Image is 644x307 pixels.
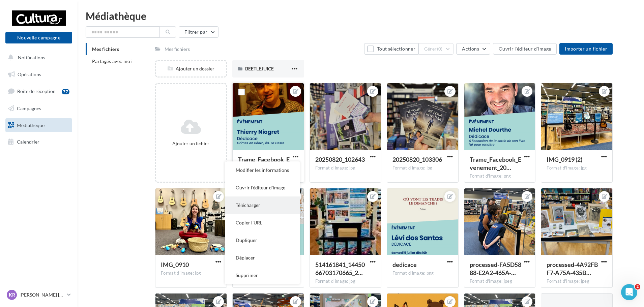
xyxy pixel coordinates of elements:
[225,267,300,284] button: Supprimer
[161,270,221,276] div: Format d'image: jpg
[315,156,365,163] span: 20250820_102643
[392,156,442,163] span: 20250820_103306
[17,105,41,111] span: Campagnes
[17,88,56,94] span: Boîte de réception
[418,43,454,55] button: Gérer(0)
[364,43,418,55] button: Tout sélectionner
[470,278,530,284] div: Format d'image: jpeg
[493,43,557,55] button: Ouvrir l'éditeur d'image
[5,288,72,301] a: KR [PERSON_NAME] [PERSON_NAME]
[547,156,582,163] span: IMG_0919 (2)
[159,140,223,147] div: Ajouter un fichier
[470,173,530,179] div: Format d'image: png
[92,58,132,64] span: Partagés avec moi
[86,11,636,21] div: Médiathèque
[5,32,72,43] button: Nouvelle campagne
[4,101,74,116] a: Campagnes
[17,139,39,145] span: Calendrier
[621,284,637,300] iframe: Intercom live chat
[18,55,45,60] span: Notifications
[92,46,119,52] span: Mes fichiers
[245,66,274,71] span: BEETLEJUICE
[17,122,45,128] span: Médiathèque
[4,84,74,98] a: Boîte de réception77
[225,214,300,232] button: Copier l'URL
[20,291,64,298] p: [PERSON_NAME] [PERSON_NAME]
[225,161,300,179] button: Modifier les informations
[156,65,226,72] div: Ajouter un dossier
[635,284,640,289] span: 2
[547,261,598,276] span: processed-4A92FBF7-A75A-435B-BE59-0D4E1553DCCF
[165,46,190,53] div: Mes fichiers
[4,118,74,132] a: Médiathèque
[225,249,300,267] button: Déplacer
[315,165,376,171] div: Format d'image: jpg
[225,179,300,196] button: Ouvrir l'éditeur d'image
[225,232,300,249] button: Dupliquer
[470,156,521,171] span: Trame_Facebook_Evenement_2024_Digitaleo.pptx (2)
[9,291,15,298] span: KR
[225,196,300,214] button: Télécharger
[392,165,453,171] div: Format d'image: jpg
[18,71,41,77] span: Opérations
[470,261,521,276] span: processed-FA5D5888-E2A2-465A-904F-DDE02D0DCEDB
[437,46,443,52] span: (0)
[456,43,490,55] button: Actions
[238,156,290,171] span: Trame_Facebook_Evenement_2024_Digitaleo.pptx (4)
[179,26,218,38] button: Filtrer par
[559,43,613,55] button: Importer un fichier
[4,67,74,82] a: Opérations
[4,51,71,65] button: Notifications
[462,46,479,52] span: Actions
[315,278,376,284] div: Format d'image: jpg
[392,270,453,276] div: Format d'image: png
[392,261,417,268] span: dedicace
[547,165,607,171] div: Format d'image: jpg
[565,46,607,52] span: Importer un fichier
[161,261,189,268] span: IMG_0910
[4,135,74,149] a: Calendrier
[547,278,607,284] div: Format d'image: jpeg
[315,261,365,276] span: 514161841_1445066703170665_2978931190075606949_n
[62,89,69,94] div: 77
